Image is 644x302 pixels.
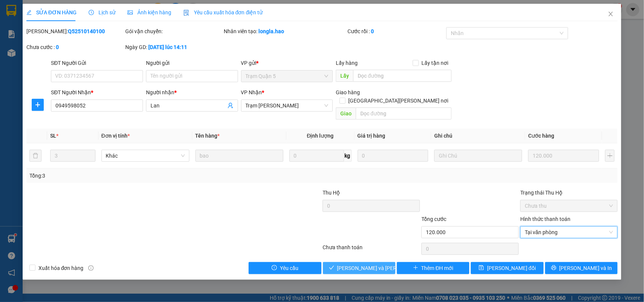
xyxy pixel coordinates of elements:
[9,9,47,47] img: logo.jpg
[358,150,429,162] input: 0
[88,265,94,271] span: info-circle
[246,71,329,82] span: Trạm Quận 5
[336,89,360,95] span: Giao hàng
[431,129,525,143] th: Ghi chú
[146,59,238,67] div: Người gửi
[471,262,543,274] button: save[PERSON_NAME] đổi
[26,9,77,15] span: SỬA ĐƠN HÀNG
[71,28,315,37] li: Hotline: 02839552959
[26,43,124,51] div: Chưa cước :
[89,10,94,15] span: clock-circle
[89,9,115,15] span: Lịch sử
[183,10,189,16] img: icon
[323,262,395,274] button: check[PERSON_NAME] và [PERSON_NAME] hàng
[29,172,249,180] div: Tổng: 3
[307,133,334,139] span: Định lượng
[559,264,612,272] span: [PERSON_NAME] và In
[525,200,613,212] span: Chưa thu
[125,27,223,35] div: Gói vận chuyển:
[337,264,439,272] span: [PERSON_NAME] và [PERSON_NAME] hàng
[434,150,522,162] input: Ghi Chú
[128,9,171,15] span: Ảnh kiện hàng
[249,262,321,274] button: exclamation-circleYêu cầu
[421,216,446,222] span: Tổng cước
[600,4,621,25] button: Close
[487,264,536,272] span: [PERSON_NAME] đổi
[241,89,262,95] span: VP Nhận
[545,262,618,274] button: printer[PERSON_NAME] và In
[336,107,356,120] span: Giao
[125,43,223,51] div: Ngày GD:
[413,265,418,271] span: plus
[280,264,298,272] span: Yêu cầu
[358,133,386,139] span: Giá trị hàng
[322,243,421,256] div: Chưa thanh toán
[227,103,234,109] span: user-add
[106,150,185,161] span: Khác
[101,133,130,139] span: Đơn vị tính
[346,97,452,105] span: [GEOGRAPHIC_DATA][PERSON_NAME] nơi
[336,60,358,66] span: Lấy hàng
[528,133,554,139] span: Cước hàng
[26,10,32,15] span: edit
[353,70,452,82] input: Dọc đường
[32,99,44,111] button: plus
[336,70,353,82] span: Lấy
[51,59,143,67] div: SĐT Người Gửi
[183,9,263,15] span: Yêu cầu xuất hóa đơn điện tử
[551,265,556,271] span: printer
[371,28,374,34] b: 0
[9,55,142,67] b: GỬI : Trạm [PERSON_NAME]
[29,150,41,162] button: delete
[32,102,43,108] span: plus
[195,133,220,139] span: Tên hàng
[35,264,87,272] span: Xuất hóa đơn hàng
[479,265,484,271] span: save
[56,44,59,50] b: 0
[128,10,133,15] span: picture
[356,107,452,120] input: Dọc đường
[146,88,238,97] div: Người nhận
[421,264,453,272] span: Thêm ĐH mới
[419,59,452,67] span: Lấy tận nơi
[605,150,615,162] button: plus
[329,265,334,271] span: check
[347,27,445,35] div: Cước rồi :
[259,28,284,34] b: longla.hao
[224,27,346,35] div: Nhân viên tạo:
[51,88,143,97] div: SĐT Người Nhận
[26,27,124,35] div: [PERSON_NAME]:
[272,265,277,271] span: exclamation-circle
[525,227,613,238] span: Tại văn phòng
[50,133,56,139] span: SL
[608,11,614,17] span: close
[397,262,469,274] button: plusThêm ĐH mới
[344,150,352,162] span: kg
[195,150,283,162] input: VD: Bàn, Ghế
[71,18,315,28] li: 26 Phó Cơ Điều, Phường 12
[323,190,340,196] span: Thu Hộ
[520,216,570,222] label: Hình thức thanh toán
[520,189,618,197] div: Trạng thái Thu Hộ
[68,28,105,34] b: Q52510140100
[528,150,599,162] input: 0
[246,100,329,111] span: Trạm Tắc Vân
[148,44,187,50] b: [DATE] lúc 14:11
[241,59,333,67] div: VP gửi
